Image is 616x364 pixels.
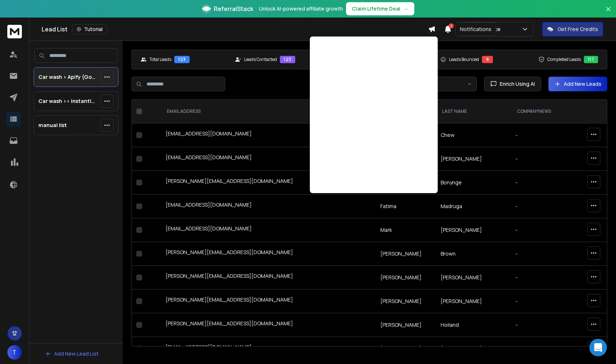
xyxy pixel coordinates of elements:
[166,225,372,235] div: [EMAIL_ADDRESS][DOMAIN_NAME]
[38,73,98,81] p: Car wash > Apify (Google maps scraper)> Anymail (Decision maker)
[376,242,437,266] td: [PERSON_NAME]
[39,346,104,361] button: Add New Lead List
[436,313,511,337] td: Holland
[511,337,566,361] td: -
[554,80,601,88] a: Add New Leads
[589,339,607,356] div: Open Intercom Messenger
[584,56,598,63] div: 117
[511,218,566,242] td: -
[511,266,566,290] td: -
[511,123,566,147] td: -
[403,5,408,12] span: →
[280,56,295,63] div: 123
[376,218,437,242] td: Mark
[166,344,372,354] div: [EMAIL_ADDRESS][DOMAIN_NAME]
[376,290,437,313] td: [PERSON_NAME]
[604,4,613,22] button: Close banner
[548,77,607,91] button: Add New Leads
[436,147,511,171] td: [PERSON_NAME]
[166,272,372,283] div: [PERSON_NAME][EMAIL_ADDRESS][DOMAIN_NAME]
[511,290,566,313] td: -
[166,130,372,140] div: [EMAIL_ADDRESS][DOMAIN_NAME]
[376,337,437,361] td: [PERSON_NAME]
[436,123,511,147] td: Chew
[482,56,493,63] div: 9
[166,177,372,188] div: [PERSON_NAME][EMAIL_ADDRESS][DOMAIN_NAME]
[436,171,511,195] td: Bonynge
[511,171,566,195] td: -
[244,57,277,62] p: Leads Contacted
[161,100,376,123] th: EMAIL ADDRESS
[166,296,372,306] div: [PERSON_NAME][EMAIL_ADDRESS][DOMAIN_NAME]
[149,57,171,62] p: Total Leads
[511,147,566,171] td: -
[376,313,437,337] td: [PERSON_NAME]
[511,242,566,266] td: -
[511,100,566,123] th: companyNews
[376,195,437,218] td: Fatima
[166,249,372,259] div: [PERSON_NAME][EMAIL_ADDRESS][DOMAIN_NAME]
[166,154,372,164] div: [EMAIL_ADDRESS][DOMAIN_NAME]
[166,201,372,211] div: [EMAIL_ADDRESS][DOMAIN_NAME]
[7,345,22,360] button: T
[259,5,343,12] p: Unlock AI-powered affiliate growth
[484,77,541,91] button: Enrich Using AI
[436,337,511,361] td: [PERSON_NAME]
[511,195,566,218] td: -
[455,22,496,36] div: Notifications
[449,23,454,28] span: 1
[436,100,511,123] th: LAST NAME
[376,266,437,290] td: [PERSON_NAME]
[547,57,581,62] p: Completed Leads
[436,195,511,218] td: Madruga
[346,2,414,15] button: Claim Lifetime Deal→
[72,24,107,34] button: Tutorial
[174,56,190,63] div: 123
[38,97,98,105] p: Car wash >> Instantly leads
[166,320,372,330] div: [PERSON_NAME][EMAIL_ADDRESS][DOMAIN_NAME]
[214,4,253,13] span: ReferralStack
[558,26,598,33] p: Get Free Credits
[42,24,428,34] div: Lead List
[436,242,511,266] td: Brown
[436,266,511,290] td: [PERSON_NAME]
[436,290,511,313] td: [PERSON_NAME]
[38,122,67,129] p: manual list
[449,57,479,62] p: Leads Bounced
[511,313,566,337] td: -
[497,80,535,88] span: Enrich Using AI
[542,22,603,37] button: Get Free Credits
[436,218,511,242] td: [PERSON_NAME]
